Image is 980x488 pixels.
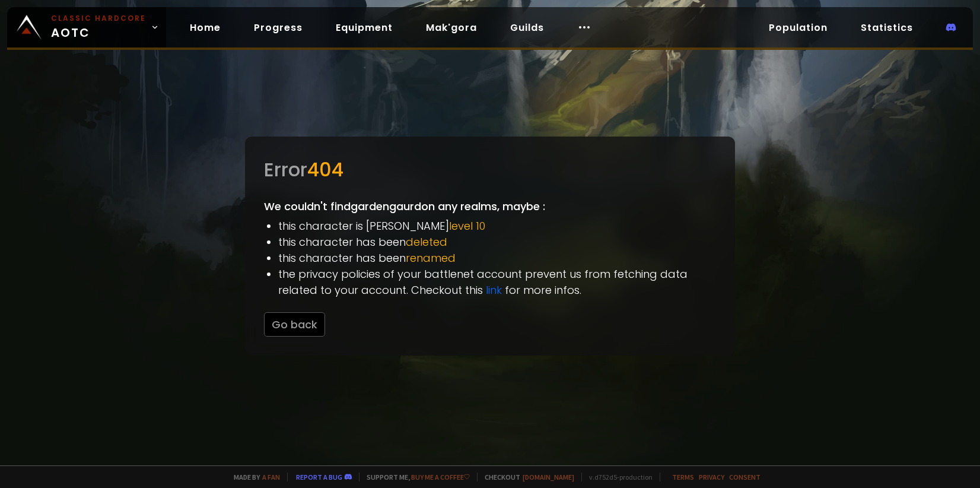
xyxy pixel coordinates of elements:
a: Consent [729,473,761,481]
a: Statistics [851,15,922,40]
div: We couldn't find gardengaurd on any realms, maybe : [245,137,735,356]
a: Go back [264,317,325,332]
a: a fan [262,473,280,481]
span: renamed [406,251,456,265]
a: Report a bug [296,473,342,481]
a: Buy me a coffee [411,473,470,481]
li: this character has been [278,250,716,266]
li: this character has been [278,234,716,250]
a: Terms [672,473,694,481]
a: link [486,283,502,297]
li: this character is [PERSON_NAME] [278,218,716,234]
a: [DOMAIN_NAME] [523,473,574,481]
a: Progress [244,15,312,40]
span: v. d752d5 - production [581,473,653,481]
a: Privacy [699,473,724,481]
a: Classic HardcoreAOTC [7,7,166,47]
a: Equipment [326,15,402,40]
li: the privacy policies of your battlenet account prevent us from fetching data related to your acco... [278,266,716,298]
span: Support me, [359,473,470,481]
span: deleted [406,235,447,249]
span: Made by [227,473,280,481]
a: Population [759,15,837,40]
span: AOTC [51,13,146,42]
span: Checkout [477,473,574,481]
a: Mak'gora [416,15,486,40]
button: Go back [264,312,325,337]
a: Guilds [501,15,553,40]
small: Classic Hardcore [51,13,146,24]
span: level 10 [449,218,485,233]
span: 404 [307,156,343,183]
div: Error [264,156,716,184]
a: Home [180,15,230,40]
